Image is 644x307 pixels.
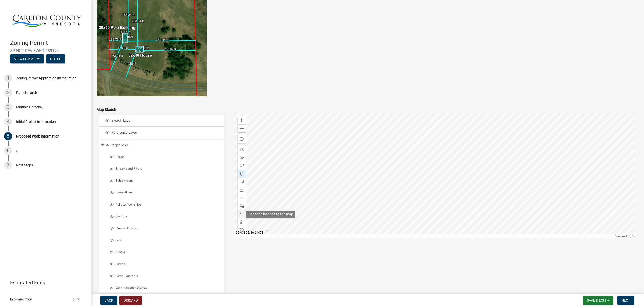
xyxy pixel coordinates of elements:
span: Streams and Rivers [114,167,222,171]
div: Parcels [109,262,222,267]
span: Political Townships [114,203,222,207]
a: Esri [632,235,637,238]
li: Reference Layer [99,127,224,139]
div: 5 [4,132,12,140]
div: 6 [4,147,12,155]
span: ZP-NOT REVIEWED-489174 [10,48,80,53]
span: Save & Exit [587,298,606,302]
button: Save & Exit [583,296,613,305]
button: Discard [119,296,142,305]
div: Subdivisions [109,179,222,184]
span: Roads [114,155,222,159]
li: Blocks [103,247,224,258]
div: Parcel search [16,91,37,94]
li: Roads [103,152,224,163]
li: Quarter Quarter [103,223,224,234]
li: Sketch Layer [99,115,224,127]
div: Reference Layer [105,130,222,135]
div: Roads [109,155,222,160]
span: $0.00 [73,298,80,301]
li: Streams and Rivers [103,164,224,175]
li: Lots [103,235,224,246]
div: Sections [109,215,222,220]
h4: Zoning Permit [10,39,87,47]
li: Parcels [103,259,224,270]
a: Estimated Fees [4,278,83,288]
button: Notes [46,54,65,63]
span: Blocks [114,250,222,254]
li: Sections [103,212,224,223]
div: Commissioner Districts [109,286,222,291]
div: 3 [4,103,12,111]
div: 4 [4,118,12,126]
div: Powered by [613,234,638,238]
div: Zoning Permit Application Introduction [16,76,76,80]
span: Sketch Layer [110,118,222,123]
div: Undo the last edit to the map [246,211,295,218]
span: Back [104,298,113,302]
li: Commissioner Districts [103,283,224,294]
li: Subdivisions [103,176,224,187]
button: View Summary [10,54,44,63]
button: Next [617,296,634,305]
div: Blocks [109,250,222,255]
span: Mapproxy [110,143,222,147]
label: Map Sketch [97,108,116,112]
span: Next [621,298,630,302]
li: Lakes/Rivers [103,188,224,199]
div: 2 [4,89,12,97]
div: Zoom in [238,116,246,124]
wm-modal-confirm: Summary [10,57,44,61]
div: 1 [4,74,12,82]
span: Subdivisions [114,179,222,183]
div: Political Townships [109,203,222,208]
span: Quarter Quarter [114,226,222,230]
div: Mapproxy [105,143,222,148]
span: Sections [114,215,222,219]
span: Reference Layer [110,130,222,135]
span: Parcel Numbers [114,274,222,278]
div: Sketch Layer [105,118,222,123]
img: Carlton County, Minnesota [10,5,83,34]
div: Multiple Parcels? [16,105,43,109]
div: 7 [4,161,12,169]
div: Lakes/Rivers [109,191,222,196]
span: Lakes/Rivers [114,191,222,195]
div: Lots [109,238,222,243]
li: Parcel Numbers [103,271,224,282]
div: Parcel Numbers [109,274,222,279]
div: Quarter Quarter [109,226,222,231]
div: Streams and Rivers [109,167,222,172]
div: Initial Project Information [16,120,56,123]
span: Parcels [114,262,222,266]
div: : [16,149,17,152]
div: Find my location [238,135,246,143]
span: Lots [114,238,222,242]
span: Commissioner Districts [114,286,222,290]
span: Estimated Total [10,298,32,301]
div: Proposed Work Information [16,134,59,138]
li: Political Townships [103,200,224,211]
div: Zoom out [238,124,246,132]
button: Back [100,296,117,305]
wm-modal-confirm: Notes [46,57,65,61]
span: Collapse [101,143,105,148]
